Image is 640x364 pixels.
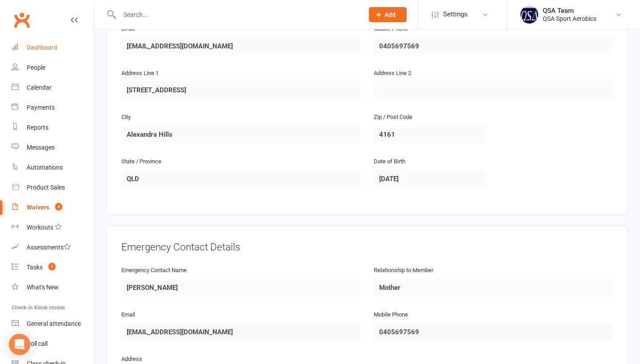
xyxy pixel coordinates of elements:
[121,157,161,166] label: State / Province
[27,144,55,151] div: Messages
[374,157,405,166] label: Date of Birth
[27,204,49,211] div: Waivers
[374,113,412,122] label: Zip / Post Code
[27,244,71,251] div: Assessments
[12,277,94,297] a: What's New
[121,266,187,275] label: Emergency Contact Name
[543,7,596,15] div: QSA Team
[443,4,468,24] span: Settings
[12,98,94,118] a: Payments
[27,264,43,271] div: Tasks
[55,203,62,210] span: 3
[27,224,53,231] div: Workouts
[12,78,94,98] a: Calendar
[27,44,57,51] div: Dashboard
[12,198,94,218] a: Waivers 3
[121,113,131,122] label: City
[12,178,94,198] a: Product Sales
[27,124,48,131] div: Reports
[27,320,81,327] div: General attendance
[12,38,94,58] a: Dashboard
[12,58,94,78] a: People
[121,69,159,78] label: Address Line 1
[9,334,30,355] div: Open Intercom Messenger
[12,314,94,334] a: General attendance kiosk mode
[369,7,407,22] button: Add
[12,218,94,237] a: Workouts
[27,84,52,91] div: Calendar
[11,9,33,31] a: Clubworx
[374,266,433,275] label: Relationship to Member
[27,340,48,347] div: Roll call
[12,118,94,138] a: Reports
[27,184,65,191] div: Product Sales
[374,69,411,78] label: Address Line 2
[27,64,45,71] div: People
[117,8,357,21] input: Search...
[27,164,63,171] div: Automations
[374,310,408,320] label: Mobile Phone
[121,240,613,254] div: Emergency Contact Details
[12,334,94,354] a: Roll call
[12,158,94,178] a: Automations
[121,355,142,364] label: Address
[48,263,56,270] span: 1
[27,104,55,111] div: Payments
[12,237,94,257] a: Assessments
[12,138,94,158] a: Messages
[27,284,59,291] div: What's New
[121,310,135,320] label: Email
[520,6,538,24] img: thumb_image1645967867.png
[543,15,596,23] div: QSA Sport Aerobics
[384,11,396,18] span: Add
[12,257,94,277] a: Tasks 1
